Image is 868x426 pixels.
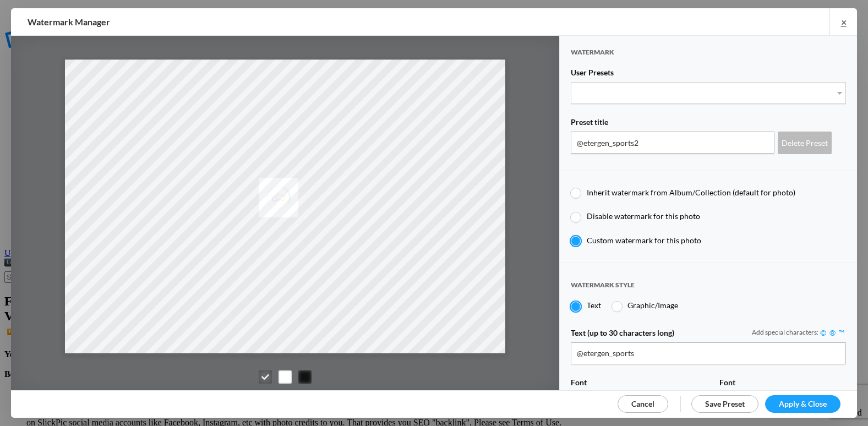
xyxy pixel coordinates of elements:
span: Graphic/Image [627,301,678,310]
span: Disable watermark for this photo [587,211,700,221]
h2: Watermark Manager [28,8,553,36]
span: Custom watermark for this photo [587,236,701,245]
span: Inherit watermark from Album/Collection (default for photo) [587,188,795,197]
input: Enter your text here, for example: © Andy Anderson [571,342,846,364]
span: User Presets [571,68,614,82]
span: Preset title [571,117,608,132]
a: ® [828,328,837,337]
span: Apply & Close [779,399,827,408]
span: Text (up to 30 characters long) [571,328,674,342]
a: ™ [837,328,846,337]
span: Font [719,378,735,392]
input: Name for your Watermark Preset [571,132,774,154]
a: Cancel [618,395,668,413]
span: Cancel [631,399,654,408]
a: Save Preset [691,395,758,413]
div: Delete Preset [778,132,832,154]
a: × [829,8,857,35]
span: Save Preset [705,399,745,408]
span: Text [587,301,601,310]
div: Add special characters: [752,328,846,337]
a: Apply & Close [765,395,840,413]
a: © [818,328,828,337]
span: Watermark style [571,281,635,299]
span: Watermark [571,48,614,66]
span: Font [571,378,587,392]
